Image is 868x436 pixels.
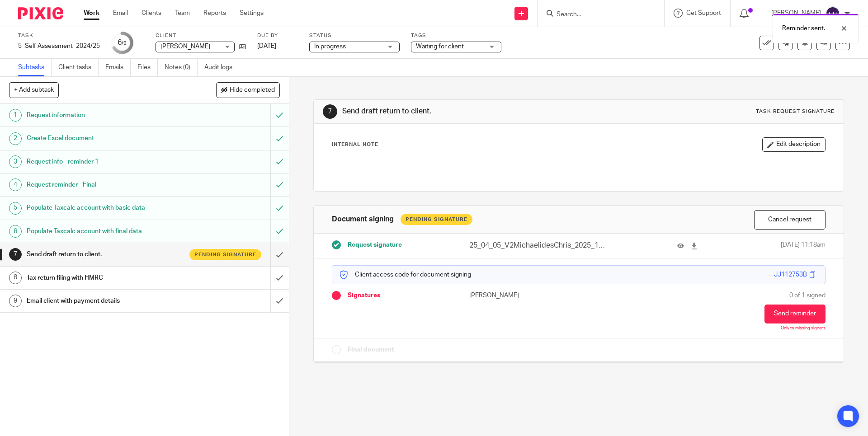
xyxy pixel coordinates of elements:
span: [DATE] 11:18am [781,240,826,251]
button: Hide completed [216,82,280,98]
a: Work [84,9,99,18]
a: Client tasks [58,59,99,76]
span: Final document [348,345,394,354]
span: [PERSON_NAME] [160,43,210,50]
h1: Request reminder - Final [27,178,183,192]
label: Task [18,32,100,39]
div: 3 [9,155,22,168]
a: Email [113,9,128,18]
a: Clients [142,9,161,18]
span: In progress [314,43,346,50]
a: Settings [240,9,264,18]
div: 5 [9,202,22,215]
img: svg%3E [826,6,840,21]
div: 9 [9,295,22,307]
span: Pending signature [194,251,256,258]
span: [DATE] [257,43,276,49]
h1: Create Excel document [27,131,183,145]
h1: Send draft return to client. [27,248,183,261]
a: Audit logs [204,59,239,76]
div: 5_Self Assessment_2024/25 [18,42,100,51]
p: Internal Note [332,141,378,148]
h1: Document signing [332,215,394,224]
small: /9 [122,41,127,46]
div: 4 [9,178,22,191]
h1: Populate Taxcalc account with basic data [27,201,183,215]
h1: Send draft return to client. [342,107,598,116]
div: 1 [9,109,22,122]
div: Pending Signature [401,214,472,225]
a: Notes (0) [165,59,198,76]
span: Waiting for client [416,43,464,50]
label: Client [156,32,246,39]
a: Team [175,9,190,18]
button: Cancel request [754,210,826,230]
p: Client access code for document signing [339,270,471,279]
button: Edit description [762,137,826,152]
p: Only to missing signers [781,326,826,331]
a: Subtasks [18,59,52,76]
div: 2 [9,132,22,145]
button: Send reminder [764,305,826,323]
div: 6 [118,38,127,48]
button: + Add subtask [9,82,59,98]
a: Reports [203,9,226,18]
label: Tags [411,32,501,39]
div: 6 [9,225,22,238]
div: Task request signature [756,108,835,115]
h1: Request information [27,108,183,122]
span: Signatures [348,291,380,300]
span: Request signature [348,240,402,249]
img: Pixie [18,7,63,19]
a: Emails [105,59,131,76]
a: Files [137,59,158,76]
label: Due by [257,32,298,39]
h1: Populate Taxcalc account with final data [27,225,183,238]
span: Hide completed [230,87,275,94]
h1: Email client with payment details [27,294,183,308]
h1: Tax return filing with HMRC [27,271,183,285]
p: 25_04_05_V2MichaelidesChris_2025_1.pdf [469,240,606,251]
p: [PERSON_NAME] [469,291,579,300]
div: JJ112753B [774,270,807,279]
span: 0 of 1 signed [789,291,826,300]
p: Reminder sent. [782,24,825,33]
h1: Request info - reminder 1 [27,155,183,169]
div: 7 [9,248,22,261]
label: Status [309,32,400,39]
div: 8 [9,272,22,284]
div: 7 [323,104,337,119]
